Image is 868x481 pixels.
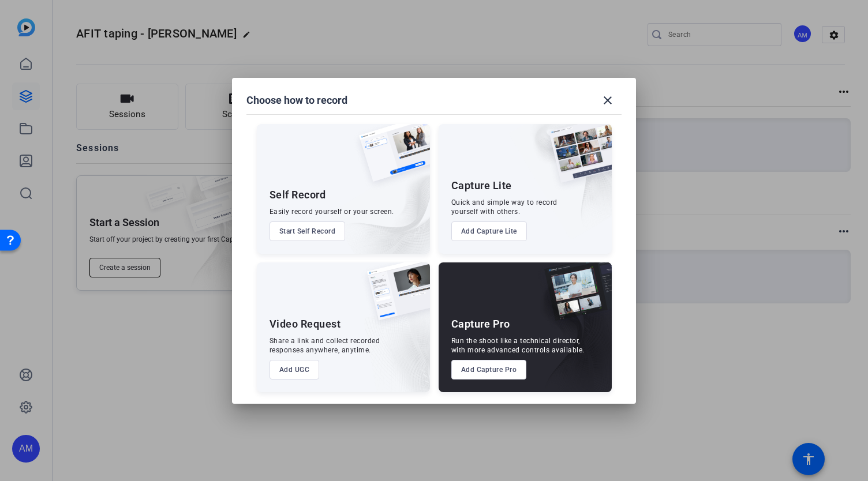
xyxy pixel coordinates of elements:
div: Capture Lite [451,179,512,193]
img: embarkstudio-ugc-content.png [363,298,430,392]
div: Quick and simple way to record yourself with others. [451,198,558,216]
img: ugc-content.png [358,262,430,332]
div: Capture Pro [451,317,510,331]
img: capture-pro.png [536,262,612,333]
div: Run the shoot like a technical director, with more advanced controls available. [451,336,585,355]
button: Start Self Record [270,221,346,241]
button: Add Capture Pro [451,360,527,379]
h1: Choose how to record [246,93,347,107]
mat-icon: close [601,93,615,107]
img: embarkstudio-capture-pro.png [526,277,612,392]
img: self-record.png [350,124,430,193]
img: embarkstudio-capture-lite.png [508,124,612,239]
div: Self Record [270,188,326,202]
button: Add Capture Lite [451,221,527,241]
div: Share a link and collect recorded responses anywhere, anytime. [270,336,380,355]
img: capture-lite.png [540,124,612,194]
div: Easily record yourself or your screen. [270,207,394,216]
img: embarkstudio-self-record.png [330,149,430,254]
div: Video Request [270,317,341,331]
button: Add UGC [270,360,320,379]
